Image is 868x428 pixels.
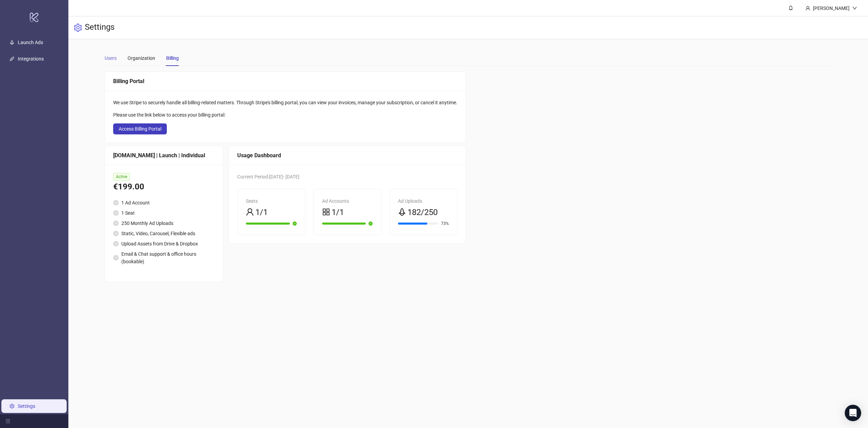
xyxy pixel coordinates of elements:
div: Please use the link below to access your billing portal: [113,111,457,119]
li: 250 Monthly Ad Uploads [113,219,215,227]
span: Active [113,173,130,180]
a: Settings [18,403,35,409]
li: Email & Chat support & office hours (bookable) [113,250,215,265]
span: appstore [322,208,330,216]
li: 1 Seat [113,209,215,217]
div: €199.00 [113,180,215,193]
li: 1 Ad Account [113,199,215,206]
span: rocket [398,208,406,216]
span: setting [74,24,82,32]
span: Current Period: [DATE] - [DATE] [237,174,299,179]
span: down [852,6,857,11]
div: Users [105,54,117,62]
span: 73% [441,222,449,226]
span: check-circle [113,210,119,216]
h3: Settings [85,22,115,34]
span: check-circle [369,222,373,226]
div: Ad Uploads [398,197,449,205]
div: We use Stripe to securely handle all billing-related matters. Through Stripe's billing portal, yo... [113,99,457,106]
span: check-circle [113,241,119,246]
span: 182/250 [408,206,438,219]
span: check-circle [113,220,119,226]
div: Seats [246,197,297,205]
span: Access Billing Portal [119,126,161,132]
div: [PERSON_NAME] [810,4,852,12]
div: Billing [166,54,179,62]
span: user [805,6,810,11]
div: [DOMAIN_NAME] | Launch | Individual [113,151,215,160]
span: check-circle [113,200,119,205]
li: Static, Video, Carousel, Flexible ads [113,230,215,237]
a: Integrations [18,56,44,62]
span: 1/1 [255,206,268,219]
span: check-circle [293,222,297,226]
div: Ad Accounts [322,197,373,205]
a: Launch Ads [18,40,43,45]
div: Billing Portal [113,77,457,85]
span: menu-fold [5,419,10,424]
li: Upload Assets from Drive & Dropbox [113,240,215,248]
span: check-circle [113,255,119,260]
span: user [246,208,254,216]
span: check-circle [113,231,119,236]
span: 1/1 [332,206,344,219]
div: Organization [128,54,155,62]
span: bell [788,5,793,10]
div: Open Intercom Messenger [845,405,861,421]
button: Access Billing Portal [113,123,167,134]
div: Usage Dashboard [237,151,457,160]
